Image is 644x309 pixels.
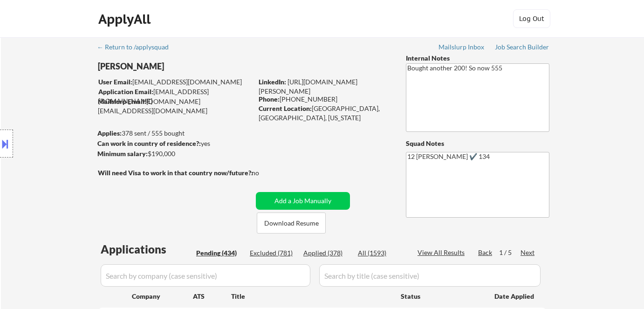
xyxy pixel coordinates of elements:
div: Date Applied [494,292,535,301]
div: Squad Notes [406,139,549,148]
div: Title [231,292,392,301]
div: Pending (434) [196,248,243,258]
div: Company [132,292,193,301]
a: Mailslurp Inbox [438,43,485,53]
div: [DOMAIN_NAME][EMAIL_ADDRESS][DOMAIN_NAME] [98,97,253,115]
a: ← Return to /applysquad [97,43,178,53]
strong: LinkedIn: [259,78,286,86]
div: Job Search Builder [495,44,549,50]
div: Applied (378) [303,248,350,258]
input: Search by company (case sensitive) [101,264,310,287]
div: Mailslurp Inbox [438,44,485,50]
div: Next [521,248,535,257]
strong: Phone: [259,95,280,103]
div: no [252,168,278,178]
div: Internal Notes [406,54,549,63]
div: [GEOGRAPHIC_DATA], [GEOGRAPHIC_DATA], [US_STATE] [259,104,391,122]
div: All (1593) [358,248,404,258]
button: Download Resume [257,213,326,233]
button: Log Out [513,9,550,28]
div: ← Return to /applysquad [97,44,178,50]
div: $190,000 [97,149,253,158]
div: [PHONE_NUMBER] [259,95,391,104]
div: 1 / 5 [499,248,521,257]
input: Search by title (case sensitive) [319,264,541,287]
div: [PERSON_NAME] [98,61,289,72]
div: [EMAIL_ADDRESS][DOMAIN_NAME] [98,87,253,105]
div: View All Results [418,248,467,257]
div: Excluded (781) [250,248,296,258]
button: Add a Job Manually [256,192,350,210]
div: yes [97,139,250,148]
div: Status [401,288,481,304]
a: [URL][DOMAIN_NAME][PERSON_NAME] [259,78,357,95]
div: [EMAIL_ADDRESS][DOMAIN_NAME] [98,77,253,87]
div: 378 sent / 555 bought [97,129,253,138]
div: Back [478,248,493,257]
a: Job Search Builder [495,43,549,53]
div: Applications [101,244,193,255]
strong: Current Location: [259,104,312,112]
div: ApplyAll [98,11,153,27]
strong: Will need Visa to work in that country now/future?: [98,169,253,177]
div: ATS [193,292,231,301]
